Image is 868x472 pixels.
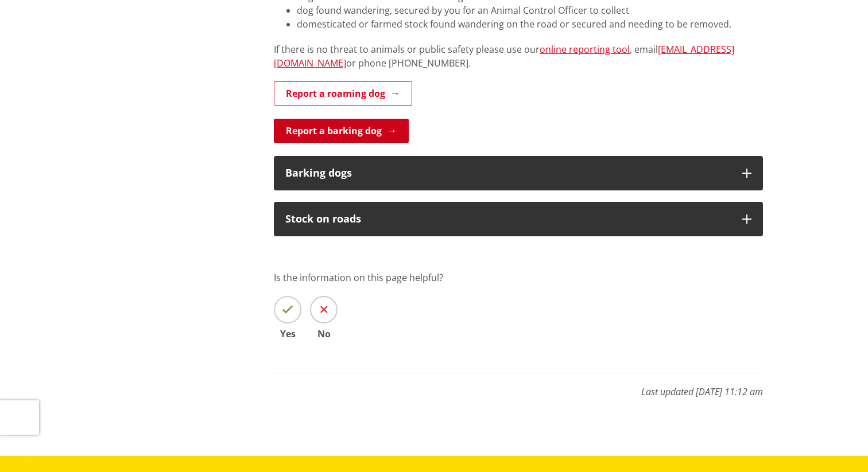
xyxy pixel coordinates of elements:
button: Barking dogs [274,156,763,190]
p: Is the information on this page helpful? [274,271,763,284]
a: [EMAIL_ADDRESS][DOMAIN_NAME] [274,43,734,69]
span: Yes [274,329,301,338]
a: Report a roaming dog [274,81,412,106]
p: Last updated [DATE] 11:12 am [274,373,763,399]
iframe: Messenger Launcher [815,424,857,465]
h3: Barking dogs [285,167,731,179]
a: Report a barking dog [274,119,409,143]
li: dog found wandering, secured by you for an Animal Control Officer to collect [297,3,763,17]
li: domesticated or farmed stock found wandering on the road or secured and needing to be removed. [297,17,763,31]
span: No [310,329,338,338]
button: Stock on roads [274,202,763,236]
a: online reporting tool [540,43,630,56]
p: If there is no threat to animals or public safety please use our , email or phone [PHONE_NUMBER]. [274,42,763,70]
h3: Stock on roads [285,213,731,225]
